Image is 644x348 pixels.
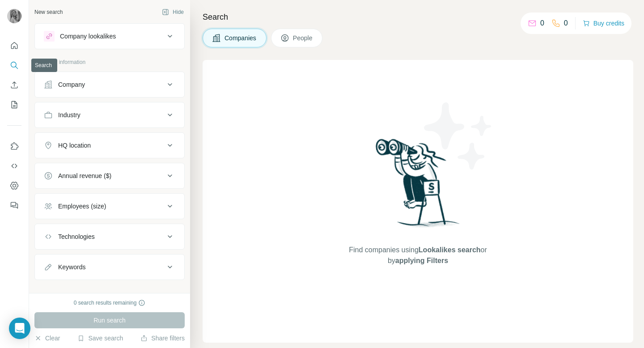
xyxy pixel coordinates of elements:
button: Enrich CSV [7,77,21,93]
button: Dashboard [7,178,21,194]
button: Clear [34,334,60,343]
div: Company lookalikes [60,32,116,41]
button: Company [35,74,184,95]
img: Surfe Illustration - Woman searching with binoculars [372,136,465,236]
button: Employees (size) [35,195,184,217]
button: Technologies [35,226,184,247]
span: Companies [225,34,257,42]
p: 0 [540,18,544,29]
button: Company lookalikes [35,25,184,47]
div: New search [34,8,63,16]
span: Find companies using or by [346,245,489,266]
img: Avatar [7,9,21,23]
button: Use Surfe on LinkedIn [7,138,21,154]
button: Keywords [35,256,184,278]
div: Employees (size) [58,202,106,211]
button: Quick start [7,38,21,54]
img: Surfe Illustration - Stars [418,96,499,176]
button: Annual revenue ($) [35,165,184,187]
div: Keywords [58,263,85,272]
span: People [293,34,314,42]
span: Lookalikes search [419,246,481,254]
button: Industry [35,104,184,126]
button: My lists [7,97,21,113]
p: Company information [34,58,185,66]
div: Company [58,80,85,89]
button: Use Surfe API [7,158,21,174]
div: HQ location [58,141,91,150]
span: applying Filters [395,257,448,264]
button: Feedback [7,197,21,213]
button: Search [7,57,21,73]
div: Technologies [58,232,95,241]
div: Annual revenue ($) [58,171,111,180]
button: Share filters [140,334,185,343]
div: 0 search results remaining [74,299,146,307]
button: Save search [77,334,123,343]
button: HQ location [35,135,184,156]
h4: Search [203,11,633,23]
button: Buy credits [583,17,624,30]
div: Open Intercom Messenger [9,318,30,339]
p: 0 [564,18,568,29]
div: Industry [58,110,80,119]
button: Hide [156,5,190,19]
